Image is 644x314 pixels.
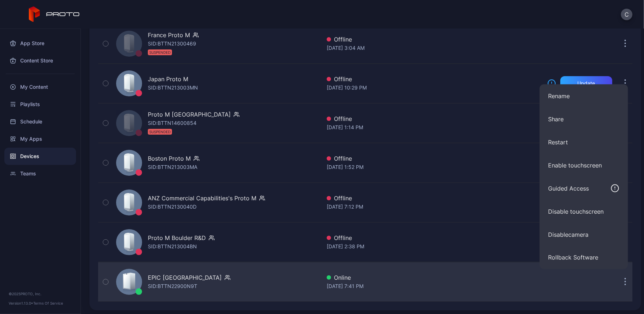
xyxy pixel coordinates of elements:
[540,200,628,223] button: Disable touchscreen
[148,31,190,39] div: France Proto M
[578,80,595,86] div: Update
[540,131,628,154] button: Restart
[9,301,33,305] span: Version 1.13.0 •
[4,113,76,130] a: Schedule
[148,273,222,282] div: EPIC [GEOGRAPHIC_DATA]
[327,234,542,242] div: Offline
[327,154,542,163] div: Offline
[148,202,197,211] div: SID: BTTN2130040D
[148,234,206,242] div: Proto M Boulder R&D
[4,130,76,148] a: My Apps
[148,110,231,119] div: Proto M [GEOGRAPHIC_DATA]
[540,154,628,177] button: Enable touchscreen
[327,202,542,211] div: [DATE] 7:12 PM
[327,83,542,92] div: [DATE] 10:29 PM
[148,129,172,135] div: SUSPENDED
[327,114,542,123] div: Offline
[148,75,188,83] div: Japan Proto M
[148,194,256,202] div: ANZ Commercial Capabilities's Proto M
[148,83,198,92] div: SID: BTTN213003MN
[327,282,542,291] div: [DATE] 7:41 PM
[540,108,628,131] button: Share
[9,291,72,297] div: © 2025 PROTO, Inc.
[4,148,76,165] a: Devices
[148,163,197,171] div: SID: BTTN213003MA
[148,119,197,136] div: SID: BTTN14600854
[148,242,197,251] div: SID: BTTN213004BN
[4,35,76,52] a: App Store
[148,49,172,55] div: SUSPENDED
[621,9,632,20] button: C
[540,223,628,246] button: Disablecamera
[148,154,191,163] div: Boston Proto M
[540,84,628,108] button: Rename
[540,177,628,200] button: Guided Access
[327,194,542,202] div: Offline
[327,75,542,83] div: Offline
[4,78,76,96] a: My Content
[327,242,542,251] div: [DATE] 2:38 PM
[327,163,542,171] div: [DATE] 1:52 PM
[327,273,542,282] div: Online
[148,39,196,57] div: SID: BTTN21300469
[4,96,76,113] a: Playlists
[33,301,63,305] a: Terms Of Service
[560,76,612,91] button: Update
[540,246,628,269] button: Rollback Software
[327,123,542,132] div: [DATE] 1:14 PM
[327,35,542,44] div: Offline
[4,165,76,182] a: Teams
[148,282,197,291] div: SID: BTTN22900N9T
[548,184,589,193] div: Guided Access
[4,52,76,69] a: Content Store
[327,44,542,52] div: [DATE] 3:04 AM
